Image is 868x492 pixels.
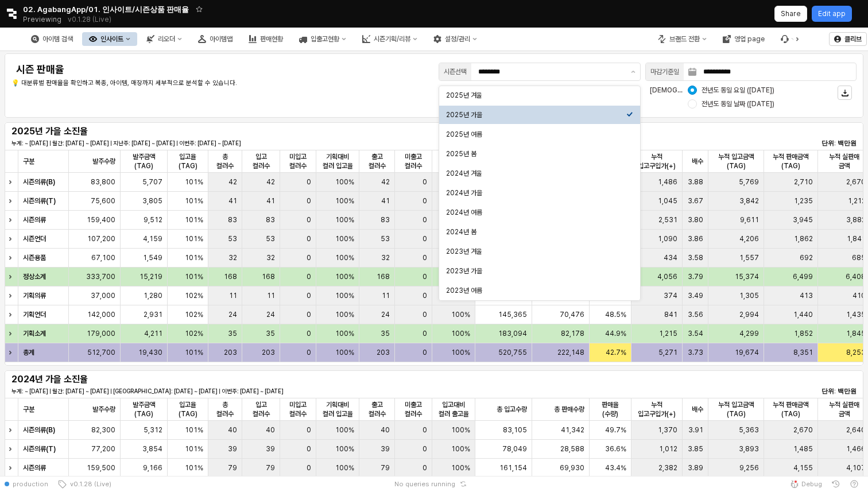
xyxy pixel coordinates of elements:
span: 3.86 [688,234,703,243]
span: 42 [266,177,275,187]
div: 아이템맵 [210,35,232,43]
span: 1,215 [659,329,677,338]
span: 101% [185,425,203,435]
span: 24 [266,310,275,319]
span: 3.58 [688,253,703,262]
div: 시즌기획/리뷰 [355,32,424,46]
span: 3.88 [688,177,703,187]
span: 5,271 [658,348,677,357]
span: 미입고 컬러수 [285,152,311,171]
span: 누적 실판매 금액 [823,400,866,419]
span: 0 [423,425,427,435]
span: 8,253 [846,348,866,357]
span: 배수 [692,157,703,166]
span: 5,707 [142,177,162,187]
span: 2,994 [739,310,759,319]
span: 기획대비 컬러 입고율 [321,400,354,419]
div: 2023년 겨울 [446,247,626,256]
span: 1,305 [739,291,759,300]
span: 1,845 [846,329,866,338]
span: 41 [228,196,237,206]
span: 0 [423,310,427,319]
div: 2024년 봄 [446,227,626,237]
span: Previewing [23,14,61,25]
div: Expand row [5,343,20,362]
span: 82,178 [561,329,584,338]
span: 168 [262,272,275,281]
span: 101% [185,215,203,224]
div: 영업 page [716,32,772,46]
strong: 기획의류 [23,292,46,300]
span: 8,351 [793,348,813,357]
div: 입출고현황 [311,35,339,43]
span: 434 [664,253,677,262]
span: 100% [335,291,354,300]
span: 누적 판매금액(TAG) [769,400,813,419]
span: 374 [664,291,677,300]
span: 32 [228,253,237,262]
span: 100% [451,348,470,357]
span: 3,945 [793,215,813,224]
span: 1,235 [794,196,813,206]
h4: 시즌 판매율 [16,64,359,75]
span: 3.54 [688,329,703,338]
span: 49.7% [605,425,626,435]
div: Expand row [5,286,20,305]
div: 아이템맵 [191,32,239,46]
span: 기획대비 컬러 입고율 [321,152,354,171]
span: 100% [335,196,354,206]
span: 39 [381,444,390,454]
div: 아이템 검색 [24,32,80,46]
span: 0 [423,215,427,224]
span: 미출고 컬러수 [400,400,427,419]
button: History [827,476,845,492]
div: 시즌선택 [444,66,467,78]
p: Share [781,9,801,18]
p: v0.1.28 (Live) [68,15,111,24]
span: 101% [185,177,203,187]
span: 미출고 컬러수 [400,152,427,171]
span: 101% [185,253,203,262]
span: 1,557 [739,253,759,262]
span: 179,000 [87,329,115,338]
span: 6,408 [846,272,866,281]
span: 4,206 [739,234,759,243]
span: 3.49 [688,291,703,300]
span: 5,769 [739,177,759,187]
div: 2025년 가을 [446,110,626,119]
span: 40 [228,425,237,435]
span: 100% [335,272,354,281]
span: 미입고 컬러수 [285,400,311,419]
span: 203 [377,348,390,357]
button: Help [845,476,863,492]
span: 3.67 [688,196,703,206]
span: 02. AgabangApp/01. 인사이트/시즌상품 판매율 [23,3,189,15]
span: 102% [185,291,203,300]
span: 100% [335,253,354,262]
span: 1,045 [658,196,677,206]
div: 아이템 검색 [42,35,73,43]
span: 100% [335,310,354,319]
span: 1,370 [658,425,677,435]
span: 83 [228,215,237,224]
span: 145,365 [498,310,527,319]
div: Expand row [5,421,20,439]
span: 발주금액(TAG) [125,152,162,171]
span: 1,440 [793,310,813,319]
span: 70,476 [560,310,584,319]
span: 0 [423,348,427,357]
div: 리오더 [158,35,175,43]
div: 2023년 여름 [446,286,626,295]
span: 83 [381,215,390,224]
span: 입고 컬러수 [247,400,276,419]
span: 512,700 [87,348,115,357]
strong: 정상소계 [23,273,46,281]
span: 53 [381,234,390,243]
span: 0 [307,291,311,300]
span: 3.73 [688,348,703,357]
span: 9,611 [740,215,759,224]
span: 42 [381,177,390,187]
span: 100% [335,425,354,435]
span: 83 [266,215,275,224]
span: 2,531 [658,215,677,224]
